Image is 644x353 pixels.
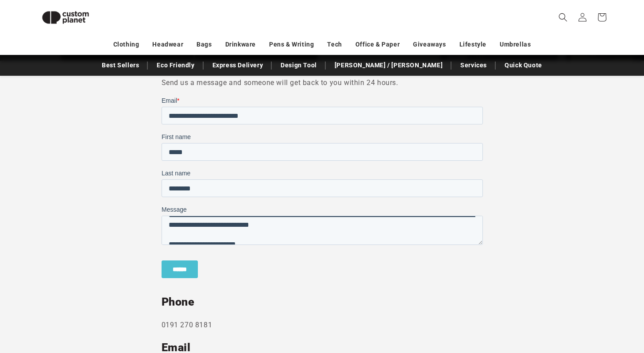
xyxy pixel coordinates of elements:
[456,58,491,73] a: Services
[152,37,183,52] a: Headwear
[152,58,199,73] a: Eco Friendly
[113,37,139,52] a: Clothing
[492,257,644,353] iframe: Chat Widget
[208,58,268,73] a: Express Delivery
[162,295,483,309] h2: Phone
[553,8,573,27] summary: Search
[225,37,256,52] a: Drinkware
[162,319,483,332] p: 0191 270 8181
[413,37,446,52] a: Giveaways
[500,37,531,52] a: Umbrellas
[97,58,143,73] a: Best Sellers
[35,4,96,31] img: Custom Planet
[276,58,321,73] a: Design Tool
[162,77,483,89] p: Send us a message and someone will get back to you within 24 hours.
[269,37,314,52] a: Pens & Writing
[500,58,547,73] a: Quick Quote
[162,96,483,286] iframe: Form 0
[330,58,447,73] a: [PERSON_NAME] / [PERSON_NAME]
[459,37,486,52] a: Lifestyle
[355,37,400,52] a: Office & Paper
[197,37,212,52] a: Bags
[327,37,342,52] a: Tech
